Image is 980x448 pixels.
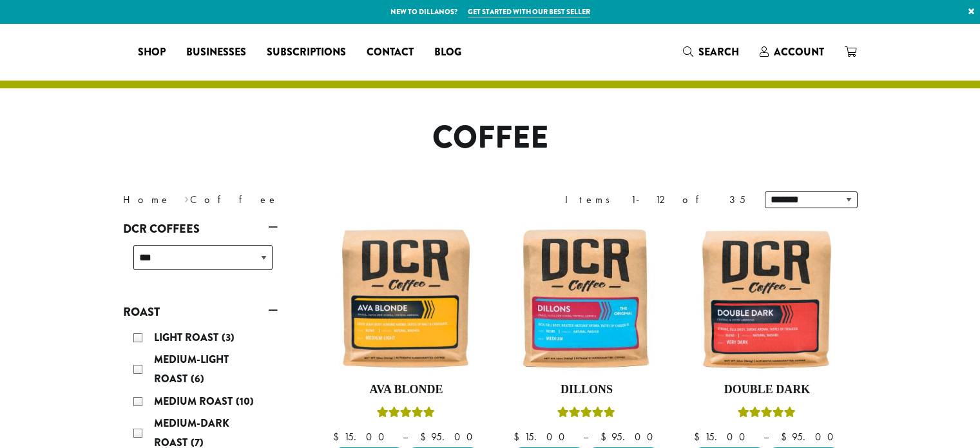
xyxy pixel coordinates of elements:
[420,430,479,443] bdi: 95.00
[781,430,792,443] span: $
[583,430,588,443] span: –
[693,383,841,397] h4: Double Dark
[186,44,246,61] span: Businesses
[698,44,739,59] span: Search
[333,430,390,443] bdi: 15.00
[774,44,824,59] span: Account
[600,430,659,443] bdi: 95.00
[138,44,166,61] span: Shop
[514,430,571,443] bdi: 15.00
[512,224,660,442] a: DillonsRated 5.00 out of 5
[514,430,524,443] span: $
[600,430,611,443] span: $
[693,224,841,442] a: Double DarkRated 4.50 out of 5
[403,430,408,443] span: –
[236,394,254,409] span: (10)
[420,430,431,443] span: $
[333,430,344,443] span: $
[512,383,660,397] h4: Dillons
[512,224,660,373] img: Dillons-12oz-300x300.jpg
[468,6,590,17] a: Get started with our best seller
[332,383,481,397] h4: Ava Blonde
[764,430,769,443] span: –
[222,330,235,345] span: (3)
[332,224,481,442] a: Ava BlondeRated 5.00 out of 5
[673,41,749,63] a: Search
[154,330,222,345] span: Light Roast
[128,42,176,63] a: Shop
[123,240,278,286] div: DCR Coffees
[738,405,796,424] div: Rated 4.50 out of 5
[565,192,745,208] div: Items 1-12 of 35
[267,44,346,61] span: Subscriptions
[693,224,841,373] img: Double-Dark-12oz-300x300.jpg
[557,405,615,424] div: Rated 5.00 out of 5
[154,394,236,409] span: Medium Roast
[191,371,204,386] span: (6)
[123,193,171,206] a: Home
[184,188,189,208] span: ›
[694,430,705,443] span: $
[367,44,414,61] span: Contact
[123,218,278,240] a: DCR Coffees
[781,430,840,443] bdi: 95.00
[154,352,229,386] span: Medium-Light Roast
[694,430,751,443] bdi: 15.00
[123,192,471,208] nav: Breadcrumb
[377,405,435,424] div: Rated 5.00 out of 5
[434,44,461,61] span: Blog
[113,119,867,157] h1: Coffee
[332,224,480,373] img: Ava-Blonde-12oz-1-300x300.jpg
[123,301,278,323] a: Roast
